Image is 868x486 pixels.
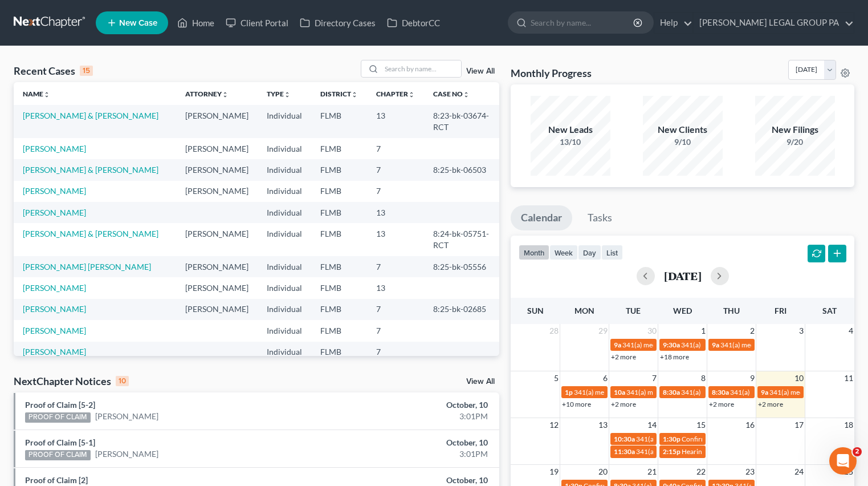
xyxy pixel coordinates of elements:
a: [PERSON_NAME] [PERSON_NAME] [23,262,151,272]
span: 2 [749,324,756,338]
td: 7 [367,181,424,202]
i: unfold_more [284,91,291,98]
div: 3:01PM [341,411,488,422]
span: 9:30a [663,341,680,349]
td: [PERSON_NAME] [176,299,258,320]
a: View All [466,378,495,386]
span: 2 [853,447,862,456]
iframe: Intercom live chat [829,447,857,475]
i: unfold_more [463,91,470,98]
td: FLMB [311,256,367,277]
a: Tasks [577,205,622,230]
span: Sat [822,306,837,315]
button: month [519,245,549,260]
td: FLMB [311,342,367,363]
td: [PERSON_NAME] [176,181,258,202]
span: New Case [119,19,157,27]
a: Proof of Claim [2] [25,475,88,485]
td: 8:25-bk-05556 [424,256,499,277]
div: NextChapter Notices [14,374,129,388]
a: Typeunfold_more [267,90,291,98]
td: [PERSON_NAME] [176,277,258,298]
td: FLMB [311,299,367,320]
span: 7 [651,371,658,385]
td: FLMB [311,202,367,223]
a: [PERSON_NAME] [23,208,86,217]
td: FLMB [311,223,367,256]
td: 8:25-bk-02685 [424,299,499,320]
h3: Monthly Progress [511,66,592,80]
div: October, 10 [341,437,488,448]
span: 9a [614,341,621,349]
span: 17 [793,418,805,432]
a: [PERSON_NAME] & [PERSON_NAME] [23,229,158,238]
td: FLMB [311,181,367,202]
td: 8:23-bk-03674-RCT [424,105,499,137]
a: [PERSON_NAME] [95,448,158,460]
td: 7 [367,299,424,320]
td: Individual [258,299,311,320]
td: Individual [258,256,311,277]
div: October, 10 [341,475,488,486]
td: 13 [367,105,424,137]
i: unfold_more [408,91,415,98]
div: Recent Cases [14,64,93,78]
a: [PERSON_NAME] & [PERSON_NAME] [23,165,158,175]
span: 8:30a [663,388,680,396]
td: FLMB [311,105,367,137]
div: 3:01PM [341,448,488,460]
span: 14 [646,418,658,432]
a: [PERSON_NAME] LEGAL GROUP PA [694,13,854,33]
a: +18 more [660,353,689,361]
span: 9 [749,371,756,385]
a: Home [172,13,220,33]
span: 20 [597,465,609,479]
i: unfold_more [222,91,229,98]
a: [PERSON_NAME] [23,283,86,293]
span: Wed [673,306,692,315]
span: 341(a) meeting for [PERSON_NAME] [636,435,746,443]
div: New Leads [531,123,610,136]
a: Client Portal [220,13,294,33]
span: 341(a) meeting for [PERSON_NAME] [681,388,791,396]
td: Individual [258,223,311,256]
span: Thu [723,306,740,315]
td: 8:25-bk-06503 [424,159,499,180]
input: Search by name... [381,60,461,77]
div: 10 [116,376,129,386]
td: FLMB [311,320,367,341]
span: 21 [646,465,658,479]
span: 341(a) meeting for [PERSON_NAME] & [PERSON_NAME] [636,447,806,456]
span: 18 [843,418,854,432]
span: 11:30a [614,447,635,456]
a: [PERSON_NAME] [23,347,86,357]
td: 13 [367,223,424,256]
span: Sun [527,306,544,315]
td: FLMB [311,138,367,159]
td: Individual [258,277,311,298]
span: 341(a) meeting for [PERSON_NAME] [622,341,732,349]
h2: [DATE] [664,270,702,282]
a: Proof of Claim [5-1] [25,438,95,447]
span: 10a [614,388,625,396]
a: [PERSON_NAME] [23,304,86,314]
a: Directory Cases [294,13,381,33]
span: Hearing for [PERSON_NAME] [682,447,771,456]
a: Proof of Claim [5-2] [25,400,95,410]
span: 4 [847,324,854,338]
a: +2 more [758,400,783,408]
span: 9a [712,341,719,349]
span: Mon [574,306,594,315]
td: Individual [258,181,311,202]
div: PROOF OF CLAIM [25,412,91,423]
span: 10:30a [614,435,635,443]
td: Individual [258,320,311,341]
span: 11 [843,371,854,385]
div: 9/10 [643,136,723,148]
span: Tue [626,306,641,315]
span: 8:30a [712,388,729,396]
button: list [601,245,623,260]
a: Help [654,13,692,33]
div: 9/20 [755,136,835,148]
a: [PERSON_NAME] [23,186,86,196]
